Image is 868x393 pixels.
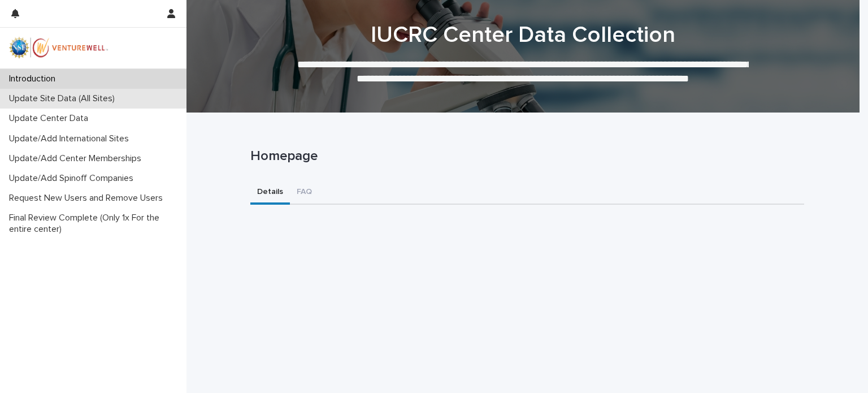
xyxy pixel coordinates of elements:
[5,193,172,204] p: Request New Users and Remove Users
[9,37,108,59] img: mWhVGmOKROS2pZaMU8FQ
[5,173,142,184] p: Update/Add Spinoff Companies
[5,113,97,124] p: Update Center Data
[250,148,800,165] p: Homepage
[5,74,64,84] p: Introduction
[5,93,124,104] p: Update Site Data (All Sites)
[5,153,150,164] p: Update/Add Center Memberships
[5,213,186,234] p: Final Review Complete (Only 1x For the entire center)
[5,133,138,144] p: Update/Add International Sites
[246,21,800,49] h1: IUCRC Center Data Collection
[290,181,319,205] button: FAQ
[250,181,290,205] button: Details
